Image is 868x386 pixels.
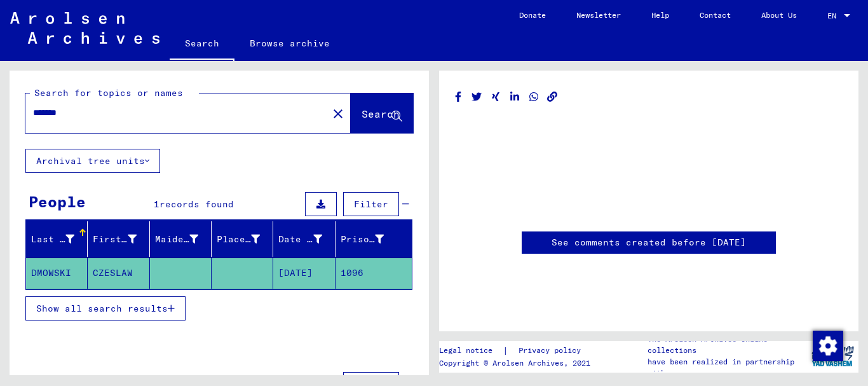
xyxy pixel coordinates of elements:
mat-cell: DMOWSKI [26,258,88,289]
button: Copy link [546,89,559,105]
span: Filter [354,198,388,210]
div: Last Name [31,233,74,246]
button: Share on LinkedIn [508,89,522,105]
img: Change consent [813,331,843,361]
span: 1 [154,198,159,210]
div: People [29,190,86,213]
mat-header-cell: Maiden Name [150,221,212,257]
button: Search [351,93,413,133]
mat-header-cell: First Name [88,221,149,257]
mat-header-cell: Last Name [26,221,88,257]
p: Copyright © Arolsen Archives, 2021 [439,357,596,369]
a: Legal notice [439,344,503,357]
mat-header-cell: Prisoner # [336,221,412,257]
div: | [439,344,596,357]
button: Share on Twitter [470,89,484,105]
button: Clear [325,100,351,126]
mat-cell: CZESLAW [88,258,149,289]
a: Search [170,28,234,61]
mat-header-cell: Place of Birth [212,221,273,257]
div: Prisoner # [341,229,400,249]
span: Search [362,107,400,120]
button: Share on Xing [489,89,503,105]
mat-cell: 1096 [336,258,412,289]
mat-icon: close [330,106,346,121]
div: Place of Birth [217,233,260,246]
p: have been realized in partnership with [648,356,806,379]
mat-cell: [DATE] [273,258,335,289]
mat-header-cell: Date of Birth [273,221,335,257]
div: Maiden Name [155,233,198,246]
img: Arolsen_neg.svg [10,12,159,44]
img: yv_logo.png [809,340,857,372]
span: Show all search results [36,303,168,314]
button: Share on WhatsApp [527,89,541,105]
button: Show all search results [25,296,186,321]
div: Last Name [31,229,90,249]
mat-label: Search for topics or names [34,87,183,99]
div: First Name [93,229,152,249]
div: Date of Birth [278,229,337,249]
span: EN [827,11,841,20]
div: Date of Birth [278,233,322,246]
span: records found [159,198,234,210]
a: Browse archive [234,28,345,59]
div: Prisoner # [341,233,384,246]
p: The Arolsen Archives online collections [648,333,806,356]
div: First Name [93,233,136,246]
a: See comments created before [DATE] [552,236,746,249]
div: Maiden Name [155,229,214,249]
button: Share on Facebook [452,89,465,105]
div: Place of Birth [217,229,276,249]
a: Privacy policy [508,344,596,357]
button: Filter [343,192,399,216]
button: Archival tree units [25,149,160,173]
